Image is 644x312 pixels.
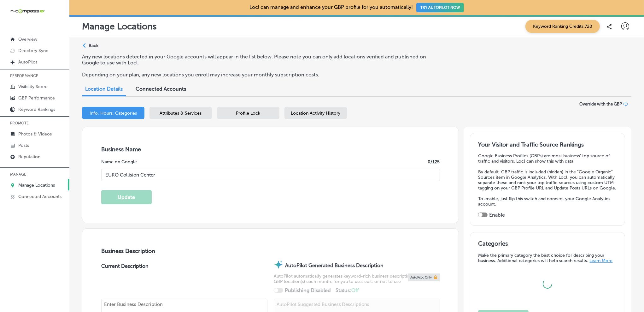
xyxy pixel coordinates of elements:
[18,59,37,65] p: AutoPilot
[10,8,45,14] img: 660ab0bf-5cc7-4cb8-ba1c-48b5ae0f18e60NCTV_CLogo_TV_Black_-500x88.png
[101,248,440,255] h3: Business Description
[478,153,617,164] p: Google Business Profiles (GBPs) are most business' top source of traffic and visitors. Locl can s...
[18,37,37,42] p: Overview
[18,154,40,159] p: Reputation
[101,146,440,153] h3: Business Name
[291,111,341,116] span: Location Activity History
[101,159,137,165] label: Name on Google
[101,169,440,181] input: Enter Location Name
[18,143,29,148] p: Posts
[136,86,186,92] span: Connected Accounts
[525,20,600,33] span: Keyword Ranking Credits: 720
[274,260,283,269] img: autopilot-icon
[579,102,622,106] span: Override with the GBP
[18,183,55,188] p: Manage Locations
[18,131,52,137] p: Photos & Videos
[590,258,613,263] a: Learn More
[18,84,48,89] p: Visibility Score
[85,86,123,92] span: Location Details
[101,263,149,299] label: Current Description
[90,111,137,116] span: Info, Hours, Categories
[489,212,505,218] label: Enable
[428,159,440,165] label: 0 /125
[89,43,98,48] p: Back
[416,3,464,12] button: TRY AUTOPILOT NOW
[478,240,617,249] h3: Categories
[478,253,617,263] p: Make the primary category the best choice for describing your business. Additional categories wil...
[285,262,383,268] strong: AutoPilot Generated Business Description
[18,95,55,101] p: GBP Performance
[82,21,157,32] p: Manage Locations
[478,141,617,148] h3: Your Visitor and Traffic Source Rankings
[82,54,439,66] p: Any new locations detected in your Google accounts will appear in the list below. Please note you...
[478,169,617,191] p: By default, GBP traffic is included (hidden) in the "Google Organic" Sources item in Google Analy...
[236,111,261,116] span: Profile Lock
[18,107,55,112] p: Keyword Rankings
[18,194,61,199] p: Connected Accounts
[101,190,152,204] button: Update
[160,111,202,116] span: Attributes & Services
[82,72,439,78] p: Depending on your plan, any new locations you enroll may increase your monthly subscription costs.
[478,196,617,207] p: To enable, just flip this switch and connect your Google Analytics account.
[18,48,48,53] p: Directory Sync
